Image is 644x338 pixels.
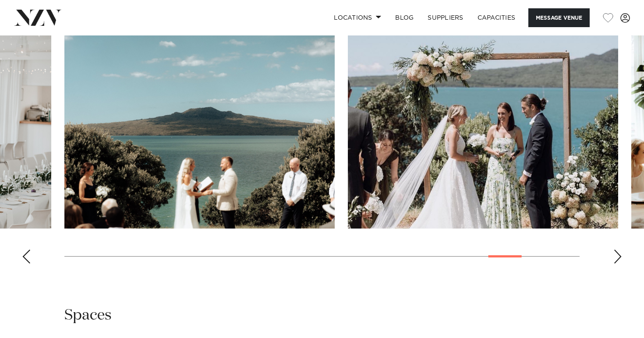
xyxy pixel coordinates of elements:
img: nzv-logo.png [14,10,62,25]
a: Capacities [471,8,523,27]
swiper-slide: 24 / 28 [64,30,335,229]
h2: Spaces [64,306,112,325]
a: SUPPLIERS [421,8,470,27]
a: Locations [327,8,388,27]
swiper-slide: 25 / 28 [348,30,618,229]
a: BLOG [388,8,421,27]
button: Message Venue [528,8,590,27]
